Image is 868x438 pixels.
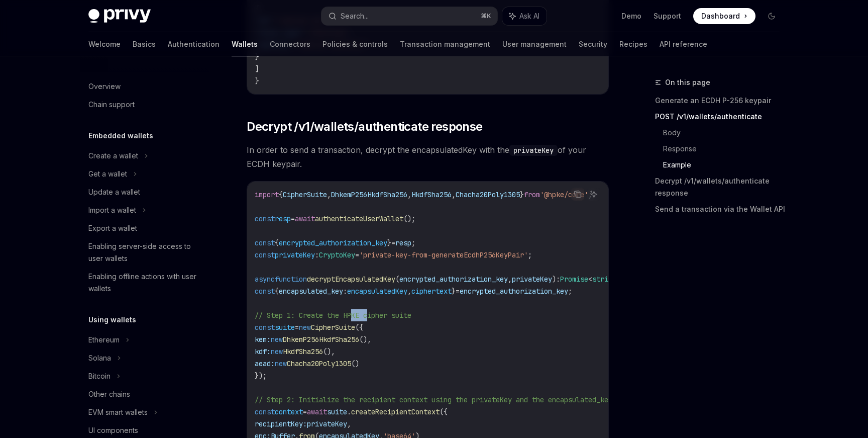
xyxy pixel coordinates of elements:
span: ( [395,275,399,284]
span: resp [395,238,411,247]
span: new [271,347,283,356]
a: POST /v1/wallets/authenticate [655,109,788,125]
span: { [279,190,283,199]
span: const [255,250,275,259]
button: Ask AI [502,7,547,25]
span: = [456,287,460,296]
span: } [452,287,456,296]
a: Demo [621,11,641,21]
span: = [391,238,395,247]
span: async [255,275,275,284]
span: ; [568,287,572,296]
span: ; [528,250,532,259]
span: import [255,190,279,199]
span: , [452,190,456,199]
a: Support [654,11,681,21]
div: Export a wallet [88,222,137,234]
div: Update a wallet [88,186,140,198]
span: HkdfSha256 [411,190,452,199]
span: from [524,190,540,199]
span: new [275,359,287,368]
span: // Step 1: Create the HPKE cipher suite [255,311,411,320]
span: Promise [560,275,588,284]
a: User management [502,32,567,56]
img: dark logo [88,9,151,23]
a: Update a wallet [80,183,209,201]
span: , [327,190,331,199]
span: encapsulatedKey [347,287,407,296]
span: CipherSuite [283,190,327,199]
span: = [303,407,307,416]
span: encapsulated_key [279,287,343,296]
a: Send a transaction via the Wallet API [655,201,788,217]
button: Copy the contents from the code block [571,188,584,201]
span: DhkemP256HkdfSha256 [331,190,407,199]
span: context [275,407,303,416]
div: Import a wallet [88,204,136,216]
span: encrypted_authorization_key [279,238,387,247]
span: suite [275,323,295,332]
span: : [556,275,560,284]
div: Enabling offline actions with user wallets [88,271,203,295]
span: const [255,287,275,296]
span: (), [359,335,371,344]
a: Other chains [80,385,209,403]
span: ] [255,64,259,73]
span: : [315,250,319,259]
span: function [275,275,307,284]
button: Ask AI [587,188,600,201]
span: aead: [255,359,275,368]
span: } [255,52,259,61]
button: Toggle dark mode [764,8,780,24]
span: string [592,275,616,284]
a: Wallets [232,32,258,56]
span: () [351,359,359,368]
span: const [255,323,275,332]
code: privateKey [509,145,558,156]
span: (), [323,347,335,356]
span: On this page [665,76,710,89]
span: = [295,323,299,332]
span: DhkemP256HkdfSha256 [283,335,359,344]
span: await [307,407,327,416]
span: privateKey [307,419,347,428]
span: ⌘ K [481,12,491,20]
span: , [347,419,351,428]
span: CipherSuite [311,323,355,332]
a: Decrypt /v1/wallets/authenticate response [655,173,788,201]
span: In order to send a transaction, decrypt the encapsulatedKey with the of your ECDH keypair. [247,143,609,171]
a: Response [663,141,788,157]
a: Authentication [168,32,220,56]
span: = [355,250,359,259]
div: EVM smart wallets [88,406,148,418]
span: HkdfSha256 [283,347,323,356]
div: Bitcoin [88,370,111,382]
a: Body [663,125,788,141]
a: Policies & controls [322,32,388,56]
div: Other chains [88,388,130,400]
a: Basics [133,32,156,56]
span: suite [327,407,347,416]
span: Chacha20Poly1305 [456,190,520,199]
span: }); [255,371,267,380]
div: Chain support [88,99,135,111]
span: Dashboard [701,11,740,21]
div: Get a wallet [88,168,127,180]
a: Security [579,32,607,56]
a: API reference [660,32,707,56]
span: ({ [440,407,448,416]
h5: Embedded wallets [88,130,153,142]
div: Solana [88,352,111,364]
span: 'private-key-from-generateEcdhP256KeyPair' [359,250,528,259]
span: , [407,190,411,199]
span: new [299,323,311,332]
a: Enabling offline actions with user wallets [80,268,209,298]
a: Example [663,157,788,173]
a: Generate an ECDH P-256 keypair [655,93,788,109]
span: decryptEncapsulatedKey [307,275,395,284]
span: } [387,238,391,247]
div: Enabling server-side access to user wallets [88,240,203,265]
span: const [255,407,275,416]
span: resp [275,214,291,223]
span: recipientKey: [255,419,307,428]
